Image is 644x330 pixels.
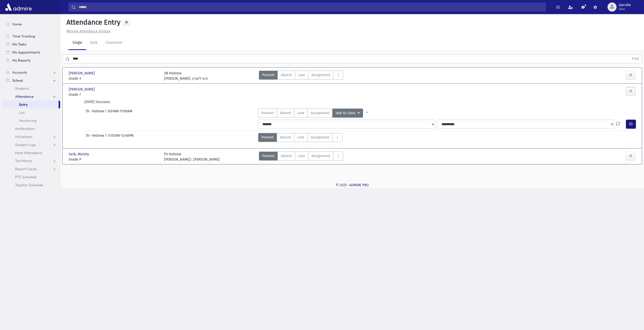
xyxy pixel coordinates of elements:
[15,159,32,163] span: Test Marks
[12,50,40,55] span: My Appointments
[297,110,304,116] span: Late
[281,72,292,78] span: Absent
[261,135,274,140] span: Present
[101,36,126,50] a: Classroom
[2,181,60,189] a: Teacher Schedule
[262,153,274,159] span: Present
[15,126,35,131] span: Notifications
[280,135,291,140] span: Absent
[12,34,35,38] span: Time Tracking
[259,71,343,81] div: AttTypes
[2,68,60,76] a: Accounts
[2,20,60,28] a: Home
[15,183,43,187] span: Teacher Schedule
[297,135,304,140] span: Late
[84,100,110,104] i: [DATE] Sessions:
[108,109,132,118] span: 9:01AM-11:00AM
[4,2,33,12] img: AdmirePro
[69,71,96,76] span: [PERSON_NAME]
[258,133,342,142] div: AttTypes
[19,118,36,123] span: Monitoring
[64,29,110,33] a: Missing Attendance History
[2,84,60,92] a: Students
[15,151,42,155] span: Meal Attendance
[2,109,60,117] a: List
[15,86,29,91] span: Students
[2,133,60,141] a: Infractions
[2,40,60,48] a: My Tasks
[311,135,329,140] span: Assignment
[164,152,220,162] div: P3 Hebrew [PERSON_NAME].י. [PERSON_NAME]
[15,134,32,139] span: Infractions
[19,110,25,115] span: List
[68,182,636,188] div: © 2025 -
[86,133,105,142] span: 7D- Hebrew
[619,7,631,11] span: User
[261,110,274,116] span: Present
[76,3,546,12] input: Search
[262,72,274,78] span: Present
[164,71,208,81] div: 3B Hebrew [PERSON_NAME]. פערלשטיין
[332,109,363,118] button: late to class
[2,173,60,181] a: PTC Schedule
[64,18,120,27] h5: Attendance Entry
[349,183,369,187] a: ADMIRE PRO
[629,55,642,63] button: Find
[15,94,34,99] span: Attendance
[2,92,60,101] a: Attendance
[69,92,159,97] span: Grade 7
[2,48,60,56] a: My Appointments
[12,70,27,75] span: Accounts
[2,76,60,84] a: School
[280,110,291,116] span: Absent
[2,149,60,157] a: Meal Attendance
[105,109,108,118] span: |
[66,29,110,33] u: Missing Attendance History
[298,153,305,159] span: Late
[105,133,108,142] span: |
[311,72,330,78] span: Assignment
[69,157,159,162] span: Grade P
[2,141,60,149] a: Student Logs
[15,167,36,171] span: Report Cards
[2,101,59,109] a: Entry
[69,87,96,92] span: [PERSON_NAME]
[298,72,305,78] span: Late
[86,36,101,50] a: Bulk
[281,153,292,159] span: Absent
[311,110,329,116] span: Assignment
[15,175,37,179] span: PTC Schedule
[69,76,159,81] span: Grade 3
[12,42,26,46] span: My Tasks
[2,117,60,125] a: Monitoring
[15,143,36,147] span: Student Logs
[259,152,343,162] div: AttTypes
[69,152,90,157] span: Gelb, Moishy
[2,165,60,173] a: Report Cards
[19,102,28,107] span: Entry
[2,125,60,133] a: Notifications
[2,56,60,64] a: My Reports
[12,58,30,63] span: My Reports
[86,109,105,118] span: 7D- Hebrew
[2,157,60,165] a: Test Marks
[2,32,60,40] a: Time Tracking
[12,22,22,26] span: Home
[108,133,134,142] span: 11:01AM-12:40PM
[68,36,86,50] a: Single
[12,78,23,83] span: School
[311,153,330,159] span: Assignment
[619,3,631,7] span: sjacobs
[336,110,356,116] span: late to class
[258,109,371,118] div: AttTypes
